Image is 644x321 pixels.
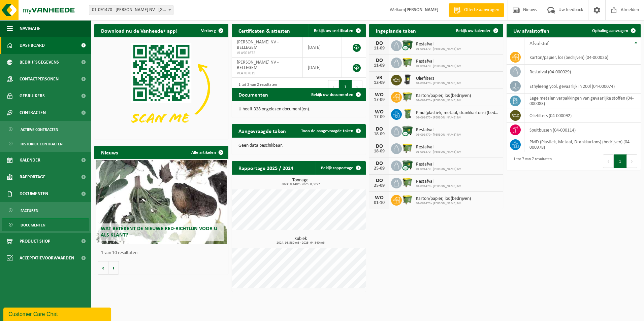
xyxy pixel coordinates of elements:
[603,154,614,168] button: Previous
[416,99,471,103] span: 01-091470 - [PERSON_NAME] NV
[416,93,471,99] span: Karton/papier, los (bedrijven)
[524,108,641,123] td: oliefilters (04-000092)
[21,204,38,217] span: Facturen
[2,123,89,136] a: Actieve contracten
[462,7,501,13] span: Offerte aanvragen
[89,5,173,15] span: 01-091470 - MYLLE H. NV - BELLEGEM
[108,261,119,275] button: Volgende
[373,109,386,115] div: WO
[451,24,503,37] a: Bekijk uw kalender
[402,125,413,137] img: WB-1100-CU
[373,127,386,132] div: DO
[94,24,184,37] h2: Download nu de Vanheede+ app!
[456,29,491,33] span: Bekijk uw kalender
[101,226,217,238] span: Wat betekent de nieuwe RED-richtlijn voor u als klant?
[232,161,300,174] h2: Rapportage 2025 / 2024
[373,75,386,80] div: VR
[416,196,471,202] span: Karton/papier, los (bedrijven)
[614,154,627,168] button: 1
[402,91,413,102] img: WB-1100-HPE-GN-50
[373,183,386,188] div: 25-09
[235,79,277,94] div: 1 tot 2 van 2 resultaten
[311,93,353,97] span: Bekijk uw documenten
[373,132,386,137] div: 18-09
[316,161,365,175] a: Bekijk rapportage
[416,167,461,171] span: 01-091470 - [PERSON_NAME] NV
[373,166,386,171] div: 25-09
[20,54,59,71] span: Bedrijfsgegevens
[20,152,40,169] span: Kalender
[232,124,293,137] h2: Aangevraagde taken
[529,41,549,46] span: Afvalstof
[238,107,359,112] p: U heeft 328 ongelezen document(en).
[201,29,216,33] span: Verberg
[373,63,386,68] div: 11-09
[301,129,353,133] span: Toon de aangevraagde taken
[416,145,461,150] span: Restafval
[237,50,297,56] span: VLA901672
[21,219,45,231] span: Documenten
[416,76,461,81] span: Oliefilters
[373,161,386,166] div: DO
[373,178,386,183] div: DO
[510,154,552,169] div: 1 tot 7 van 7 resultaten
[416,133,461,137] span: 01-091470 - [PERSON_NAME] NV
[524,137,641,152] td: PMD (Plastiek, Metaal, Drankkartons) (bedrijven) (04-000978)
[373,46,386,51] div: 11-09
[373,98,386,102] div: 17-09
[21,123,58,136] span: Actieve contracten
[402,74,413,85] img: WB-0240-HPE-BK-01
[352,80,362,94] button: Next
[416,150,461,154] span: 01-091470 - [PERSON_NAME] NV
[94,146,125,159] h2: Nieuws
[89,5,173,15] span: 01-091470 - MYLLE H. NV - BELLEGEM
[2,204,89,217] a: Facturen
[373,144,386,149] div: DO
[373,149,386,154] div: 18-09
[402,159,413,171] img: WB-1100-CU
[20,233,50,250] span: Product Shop
[328,80,339,94] button: Previous
[373,115,386,119] div: 17-09
[98,261,108,275] button: Vorige
[373,80,386,85] div: 12-09
[587,24,640,37] a: Ophaling aanvragen
[402,194,413,205] img: WB-1100-HPE-GN-50
[405,7,439,12] strong: [PERSON_NAME]
[235,241,366,245] span: 2024: 93,580 m3 - 2025: 64,540 m3
[232,88,275,101] h2: Documenten
[524,65,641,79] td: restafval (04-000029)
[20,20,40,37] span: Navigatie
[20,185,48,202] span: Documenten
[309,24,365,37] a: Bekijk uw certificaten
[507,24,556,37] h2: Uw afvalstoffen
[237,60,279,70] span: [PERSON_NAME] NV - BELLEGEM
[21,138,63,150] span: Historiek contracten
[306,88,365,101] a: Bekijk uw documenten
[416,81,461,85] span: 01-091470 - [PERSON_NAME] NV
[373,41,386,46] div: DO
[296,124,365,138] a: Toon de aangevraagde taken
[592,29,628,33] span: Ophaling aanvragen
[237,71,297,76] span: VLA707019
[627,154,637,168] button: Next
[2,218,89,231] a: Documenten
[416,47,461,51] span: 01-091470 - [PERSON_NAME] NV
[20,87,45,104] span: Gebruikers
[524,50,641,65] td: karton/papier, los (bedrijven) (04-000026)
[196,24,228,37] button: Verberg
[94,37,228,138] img: Download de VHEPlus App
[402,108,413,119] img: WB-0240-HPE-GN-50
[369,24,423,37] h2: Ingeplande taken
[416,179,461,184] span: Restafval
[339,80,352,94] button: 1
[314,29,353,33] span: Bekijk uw certificaten
[416,64,461,68] span: 01-091470 - [PERSON_NAME] NV
[416,42,461,47] span: Restafval
[235,178,366,186] h3: Tonnage
[20,250,74,266] span: Acceptatievoorwaarden
[3,306,112,321] iframe: chat widget
[416,110,500,116] span: Pmd (plastiek, metaal, drankkartons) (bedrijven)
[303,37,342,58] td: [DATE]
